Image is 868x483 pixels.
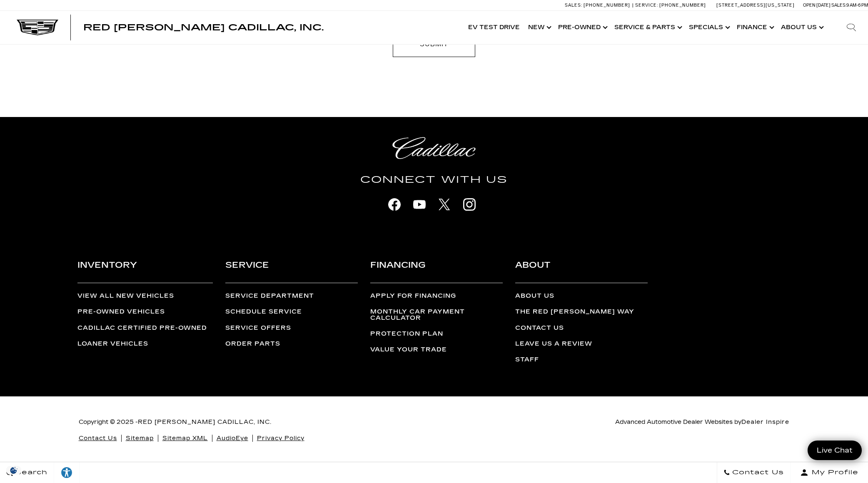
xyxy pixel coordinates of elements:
a: facebook [384,194,405,215]
a: The Red [PERSON_NAME] Way [515,308,634,315]
span: Sales: [831,2,846,8]
div: Search [835,11,868,44]
img: Cadillac Dark Logo with Cadillac White Text [17,20,58,35]
a: [STREET_ADDRESS][US_STATE] [716,2,795,8]
h3: Inventory [77,258,213,283]
a: Live Chat [808,441,862,460]
a: Protection Plan [370,330,443,337]
a: About Us [515,292,554,299]
a: View All New Vehicles [77,292,174,299]
a: Red [PERSON_NAME] Cadillac, Inc. [138,418,272,426]
a: Monthly Car Payment Calculator [370,308,465,321]
a: Dealer Inspire [741,418,789,426]
a: Service & Parts [610,11,685,44]
span: My Profile [808,467,858,478]
span: Red [PERSON_NAME] Cadillac, Inc. [83,22,324,32]
span: Search [13,467,47,478]
a: Loaner Vehicles [77,340,148,347]
a: Value Your Trade [370,346,447,353]
a: Privacy Policy [257,435,304,442]
h4: Connect With Us [165,172,703,187]
span: Sales: [565,2,582,8]
a: Order Parts [225,340,280,347]
span: Live Chat [813,446,857,455]
h3: Financing [370,258,503,283]
a: Leave Us a Review [515,340,592,347]
span: 9 AM-6 PM [846,2,868,8]
a: Contact Us [79,435,117,442]
a: EV Test Drive [464,11,524,44]
img: Opt-Out Icon [4,466,23,475]
img: Cadillac Light Heritage Logo [392,137,476,159]
a: AudioEye [217,435,248,442]
a: youtube [409,194,430,215]
button: Open user profile menu [791,462,868,483]
span: Service: [635,2,658,8]
a: Apply for Financing [370,292,456,299]
section: Click to Open Cookie Consent Modal [4,466,23,475]
a: Cadillac Light Heritage Logo [165,137,703,159]
a: Sitemap [126,435,154,442]
a: Pre-Owned Vehicles [77,308,165,315]
a: Sitemap XML [162,435,208,442]
h3: Service [225,258,358,283]
span: [PHONE_NUMBER] [659,2,706,8]
a: Contact Us [515,324,564,331]
span: Contact Us [730,467,784,478]
p: Copyright © 2025 - [79,416,428,428]
h3: About [515,258,648,283]
a: Sales: [PHONE_NUMBER] [565,3,632,7]
span: Open [DATE] [803,2,831,8]
a: Service Department [225,292,314,299]
a: instagram [459,194,480,215]
span: [PHONE_NUMBER] [584,2,630,8]
a: Cadillac Certified Pre-Owned [77,324,207,331]
a: Contact Us [717,462,791,483]
a: Service Offers [225,324,291,331]
a: Service: [PHONE_NUMBER] [632,3,708,7]
a: Explore your accessibility options [54,462,80,483]
a: New [524,11,554,44]
div: Explore your accessibility options [54,466,79,479]
a: Finance [733,11,777,44]
a: Pre-Owned [554,11,610,44]
a: Staff [515,356,539,363]
a: Schedule Service [225,308,302,315]
a: Specials [685,11,733,44]
a: Red [PERSON_NAME] Cadillac, Inc. [83,23,324,32]
a: About Us [777,11,826,44]
a: X [434,194,455,215]
span: Advanced Automotive Dealer Websites by [615,418,789,426]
